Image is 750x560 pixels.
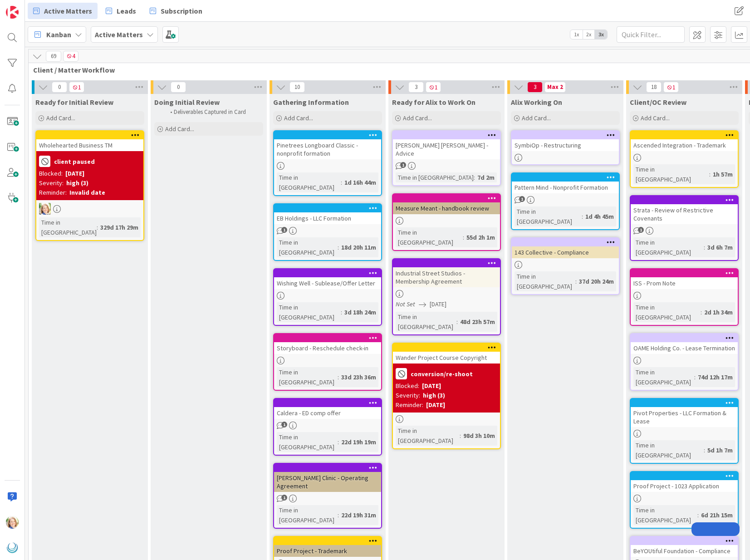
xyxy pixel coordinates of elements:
span: : [341,307,342,317]
a: Pattern Mind - Nonprofit FormationTime in [GEOGRAPHIC_DATA]:1d 4h 45m [511,172,620,230]
div: high (3) [66,178,88,188]
span: 1 [426,82,441,93]
div: Time in [GEOGRAPHIC_DATA] [396,426,460,446]
span: 1 [281,422,287,427]
div: 1d 4h 45m [583,211,616,221]
div: OAME Holding Co. - Lease Termination [631,334,738,354]
div: Time in [GEOGRAPHIC_DATA] [396,227,463,247]
div: 143 Collective - Compliance [512,238,619,258]
a: Ascended Integration - TrademarkTime in [GEOGRAPHIC_DATA]:1h 57m [630,130,739,188]
div: Ascended Integration - Trademark [631,139,738,151]
img: AD [39,203,51,215]
div: 6d 21h 15m [699,510,735,520]
span: 69 [46,51,61,62]
div: Max 2 [547,85,563,89]
span: Add Card... [46,114,75,122]
i: Not Set [396,300,415,308]
div: Wishing Well - Sublease/Offer Letter [274,277,381,289]
span: 1 [638,227,644,233]
div: SymbiOp - Restructuring [512,131,619,151]
span: 1x [570,30,583,39]
div: AD [36,203,143,215]
img: AD [6,516,19,529]
div: Blocked: [396,381,419,391]
div: BeYOUtiful Foundation - Compliance [631,545,738,557]
div: 3d 6h 7m [705,242,735,252]
a: 143 Collective - ComplianceTime in [GEOGRAPHIC_DATA]:37d 20h 24m [511,237,620,295]
a: Active Matters [28,3,98,19]
div: 143 Collective - Compliance [512,246,619,258]
div: [PERSON_NAME] Clinic - Operating Agreement [274,472,381,492]
div: Ascended Integration - Trademark [631,131,738,151]
div: 22d 19h 19m [339,437,378,447]
a: Strata - Review of Restrictive CovenantsTime in [GEOGRAPHIC_DATA]:3d 6h 7m [630,195,739,261]
div: Time in [GEOGRAPHIC_DATA] [396,312,456,332]
a: Industrial Street Studios - Membership AgreementNot Set[DATE]Time in [GEOGRAPHIC_DATA]:48d 23h 57m [392,258,501,335]
div: Time in [GEOGRAPHIC_DATA] [633,164,709,184]
div: Pinetrees Longboard Classic - nonprofit formation [274,131,381,159]
a: Wholehearted Business TMclient pausedBlocked:[DATE]Severity:high (3)Reminder:Invalid dateADTime i... [35,130,144,241]
div: EB Holdings - LLC Formation [274,204,381,224]
span: 3x [595,30,607,39]
div: ISS - Prom Note [631,277,738,289]
div: Time in [GEOGRAPHIC_DATA] [633,440,704,460]
span: : [338,242,339,252]
span: 0 [171,82,186,93]
div: 22d 19h 31m [339,510,378,520]
div: Measure Meant - handbook review [393,194,500,214]
div: Time in [GEOGRAPHIC_DATA] [633,367,694,387]
div: Wander Project Course Copyright [393,352,500,364]
div: 48d 23h 57m [458,317,497,327]
div: Time in [GEOGRAPHIC_DATA] [633,302,701,322]
span: Alix Working On [511,98,562,107]
div: Proof Project - 1023 Application [631,480,738,492]
div: Time in [GEOGRAPHIC_DATA] [633,237,704,257]
div: Caldera - ED comp offer [274,407,381,419]
div: Wholehearted Business TM [36,139,143,151]
div: Reminder: [396,400,423,410]
a: Storyboard - Reschedule check-inTime in [GEOGRAPHIC_DATA]:33d 23h 36m [273,333,382,391]
div: high (3) [423,391,445,400]
span: Ready for Alix to Work On [392,98,475,107]
a: Pinetrees Longboard Classic - nonprofit formationTime in [GEOGRAPHIC_DATA]:1d 16h 44m [273,130,382,196]
span: Add Card... [284,114,313,122]
div: 74d 12h 17m [696,372,735,382]
div: 7d 2m [475,172,497,182]
a: SymbiOp - Restructuring [511,130,620,165]
span: Add Card... [403,114,432,122]
a: [PERSON_NAME] [PERSON_NAME] - AdviceTime in [GEOGRAPHIC_DATA]:7d 2m [392,130,501,186]
div: Time in [GEOGRAPHIC_DATA] [277,432,338,452]
div: Strata - Review of Restrictive Covenants [631,204,738,224]
span: Add Card... [522,114,551,122]
div: 55d 2h 1m [464,232,497,242]
div: EB Holdings - LLC Formation [274,212,381,224]
span: 1 [400,162,406,168]
div: [DATE] [422,381,441,391]
span: Client/OC Review [630,98,686,107]
div: Storyboard - Reschedule check-in [274,334,381,354]
div: BeYOUtiful Foundation - Compliance [631,537,738,557]
div: Pivot Properties - LLC Formation & Lease [631,407,738,427]
span: Doing Initial Review [154,98,220,107]
span: Ready for Initial Review [35,98,113,107]
span: 18 [646,82,662,93]
div: Severity: [39,178,64,188]
span: Add Card... [165,125,194,133]
a: Leads [100,3,142,19]
div: Time in [GEOGRAPHIC_DATA] [277,172,341,192]
span: : [338,372,339,382]
div: 1d 16h 44m [342,177,378,187]
span: 1 [663,82,679,93]
div: 18d 20h 11m [339,242,378,252]
div: Industrial Street Studios - Membership Agreement [393,259,500,287]
span: 2x [583,30,595,39]
span: : [338,510,339,520]
div: 329d 17h 29m [98,222,141,232]
div: Severity: [396,391,420,400]
span: 1 [519,196,525,202]
a: EB Holdings - LLC FormationTime in [GEOGRAPHIC_DATA]:18d 20h 11m [273,203,382,261]
a: [PERSON_NAME] Clinic - Operating AgreementTime in [GEOGRAPHIC_DATA]:22d 19h 31m [273,463,382,529]
span: : [341,177,342,187]
span: : [582,211,583,221]
span: 1 [69,82,84,93]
